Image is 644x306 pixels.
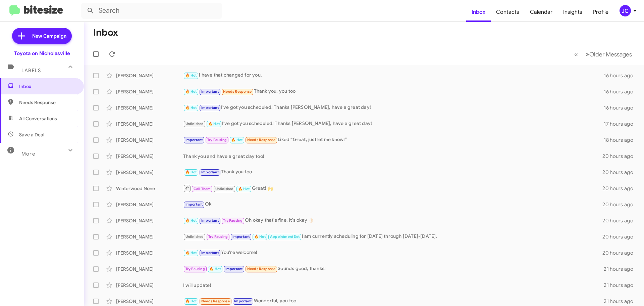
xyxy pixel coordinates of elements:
a: Inbox [466,2,491,22]
span: Older Messages [589,51,632,58]
div: [PERSON_NAME] [116,201,183,208]
span: 🔥 Hot [185,89,197,94]
h1: Inbox [93,27,118,38]
div: You're welcome! [183,249,602,257]
div: I am currently scheduling for [DATE] through [DATE]-[DATE]. [183,233,602,241]
span: Important [201,170,219,174]
div: JC [620,5,631,16]
span: 🔥 Hot [185,170,197,174]
div: [PERSON_NAME] [116,72,183,79]
span: Needs Response [247,138,276,142]
div: [PERSON_NAME] [116,298,183,305]
a: Insights [558,2,588,22]
span: 🔥 Hot [185,73,197,78]
span: Unfinished [185,234,204,239]
span: New Campaign [32,33,66,39]
span: Try Pausing [207,138,227,142]
div: Ok [183,201,602,208]
span: » [586,50,589,58]
div: [PERSON_NAME] [116,217,183,224]
div: Toyota on Nicholasville [14,50,70,57]
span: « [574,50,578,58]
div: [PERSON_NAME] [116,233,183,240]
div: I have that changed for you. [183,72,604,79]
div: Thank you and have a great day too! [183,153,602,160]
span: 🔥 Hot [185,105,197,110]
span: Needs Response [201,299,230,303]
div: [PERSON_NAME] [116,169,183,176]
span: Important [185,202,203,207]
span: Important [201,105,219,110]
a: Profile [588,2,614,22]
span: Labels [21,68,41,74]
span: Try Pausing [185,267,205,271]
div: 20 hours ago [602,201,639,208]
div: Thank you too. [183,168,602,176]
span: Needs Response [19,99,76,106]
span: Important [201,218,219,223]
span: Important [225,267,243,271]
span: Needs Response [247,267,276,271]
span: Important [201,251,219,255]
span: 🔥 Hot [209,267,221,271]
span: 🔥 Hot [254,234,266,239]
div: [PERSON_NAME] [116,104,183,111]
div: [PERSON_NAME] [116,137,183,143]
div: 16 hours ago [604,72,639,79]
a: Contacts [491,2,525,22]
span: 🔥 Hot [208,122,220,126]
div: I've got you scheduled! Thanks [PERSON_NAME], have a great day! [183,104,604,112]
span: Unfinished [215,187,234,191]
div: [PERSON_NAME] [116,266,183,272]
span: 🔥 Hot [185,251,197,255]
div: 20 hours ago [602,217,639,224]
div: Winterwood None [116,185,183,192]
a: New Campaign [12,28,72,44]
div: 16 hours ago [604,88,639,95]
div: Sounds good, thanks! [183,265,604,273]
div: [PERSON_NAME] [116,88,183,95]
span: Try Pausing [208,234,228,239]
div: 17 hours ago [604,121,639,127]
span: Needs Response [223,89,252,94]
div: 20 hours ago [602,169,639,176]
div: Oh okay that's fine. It's okay 👌🏻 [183,217,602,224]
div: 20 hours ago [602,233,639,240]
span: 🔥 Hot [231,138,243,142]
span: 🔥 Hot [185,299,197,303]
span: 🔥 Hot [238,187,250,191]
span: Unfinished [185,122,204,126]
span: All Conversations [19,115,57,122]
span: Important [234,299,252,303]
div: 20 hours ago [602,185,639,192]
nav: Page navigation example [571,47,636,61]
div: 21 hours ago [604,282,639,289]
div: I will update! [183,282,604,289]
button: Previous [570,47,582,61]
div: 21 hours ago [604,298,639,305]
div: Liked “Great, just let me know!” [183,136,604,144]
div: I've got you scheduled! Thanks [PERSON_NAME], have a great day! [183,120,604,128]
div: 20 hours ago [602,250,639,256]
div: [PERSON_NAME] [116,282,183,289]
a: Calendar [525,2,558,22]
div: Thank you, you too [183,88,604,95]
input: Search [81,3,222,19]
span: Inbox [19,83,76,90]
span: Appointment Set [270,234,300,239]
div: [PERSON_NAME] [116,153,183,160]
span: More [21,151,35,157]
div: Great! 🙌 [183,184,602,192]
div: 16 hours ago [604,104,639,111]
span: Important [232,234,250,239]
span: Important [185,138,203,142]
div: [PERSON_NAME] [116,121,183,127]
div: 20 hours ago [602,153,639,160]
div: 18 hours ago [604,137,639,143]
div: Wonderful, you too [183,297,604,305]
